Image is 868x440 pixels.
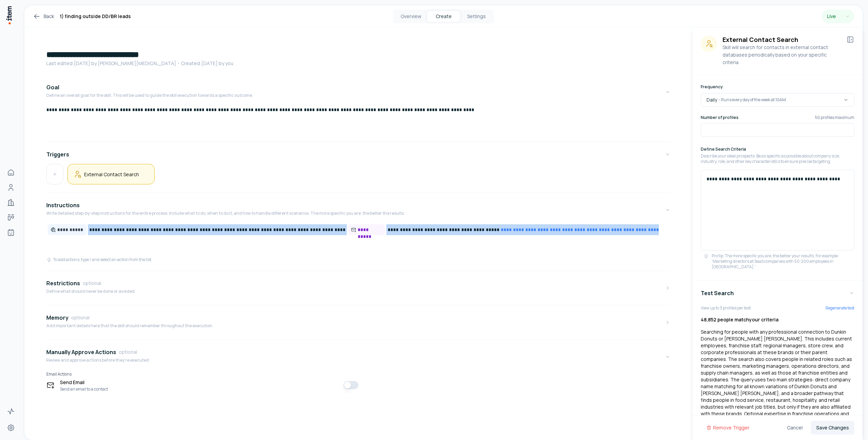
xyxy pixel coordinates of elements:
[60,12,131,20] h1: 1) finding outside DD/BR leads
[394,11,427,22] button: Overview
[33,12,54,20] a: Back
[4,181,18,194] a: People
[83,280,101,287] span: optional
[46,201,80,209] h4: Instructions
[701,421,755,435] button: Remove Trigger
[701,115,739,120] label: Number of profiles
[60,386,108,392] span: Send an email to a contact
[46,93,253,98] p: Define an overall goal for the skill. This will be used to guide the skill execution towards a sp...
[4,166,18,179] a: Home
[46,224,670,268] div: InstructionsWrite detailed step-by-step instructions for the entire process. Include what to do, ...
[712,253,852,270] p: Pro tip: The more specific you are, the better your results. For example: 'Marketing directors at...
[701,284,854,303] button: Test Search
[723,35,841,44] h3: External Contact Search
[701,289,734,297] h4: Test Search
[701,316,778,323] span: 48,852 people match your criteria
[701,305,751,311] p: View up to 3 profiles per test
[701,84,723,90] label: Frequency
[5,5,12,25] img: Item Brain Logo
[4,211,18,224] a: Deals
[46,145,670,164] button: Triggers
[46,60,670,67] p: Last edited: [DATE] by [PERSON_NAME][MEDICAL_DATA] ・Created: [DATE] by you
[46,358,150,363] p: Review and approve actions before they're executed.
[701,146,854,152] h6: Define Search Criteria
[46,343,670,371] button: Manually Approve ActionsoptionalReview and approve actions before they're executed.
[46,323,213,329] p: Add important details here that the skill should remember throughout the execution.
[46,211,405,216] p: Write detailed step-by-step instructions for the entire process. Include what to do, when to do i...
[46,150,69,158] h4: Triggers
[815,115,854,120] p: 50 profiles maximum
[46,83,59,91] h4: Goal
[84,171,139,178] h5: External Contact Search
[46,279,80,287] h4: Restrictions
[46,308,670,337] button: MemoryoptionalAdd important details here that the skill should remember throughout the execution.
[46,257,152,262] div: To add actions, type / and select an action from the list.
[825,305,854,311] button: Regenerate test
[46,196,670,224] button: InstructionsWrite detailed step-by-step instructions for the entire process. Include what to do, ...
[701,153,854,164] p: Describe your ideal prospects. Be as specific as possible about company size, industry, role, and...
[4,196,18,209] a: Companies
[119,349,137,355] span: optional
[723,44,841,66] p: Skill will search for contacts in external contact databases periodically based on your specific ...
[811,421,854,435] button: Save Changes
[46,78,670,106] button: GoalDefine an overall goal for the skill. This will be used to guide the skill execution towards ...
[46,289,136,294] p: Define what should never be done or avoided.
[781,421,808,435] button: Cancel
[60,378,108,386] span: Send Email
[4,226,18,239] a: Agents
[4,421,18,435] a: Settings
[46,371,670,397] div: Manually Approve ActionsoptionalReview and approve actions before they're executed.
[4,405,18,418] a: Activity
[46,371,358,377] h6: Email Actions
[71,314,90,321] span: optional
[46,164,670,190] div: Triggers
[46,106,670,139] div: GoalDefine an overall goal for the skill. This will be used to guide the skill execution towards ...
[460,11,493,22] button: Settings
[46,348,116,356] h4: Manually Approve Actions
[427,11,460,22] button: Create
[46,274,670,302] button: RestrictionsoptionalDefine what should never be done or avoided.
[46,314,68,322] h4: Memory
